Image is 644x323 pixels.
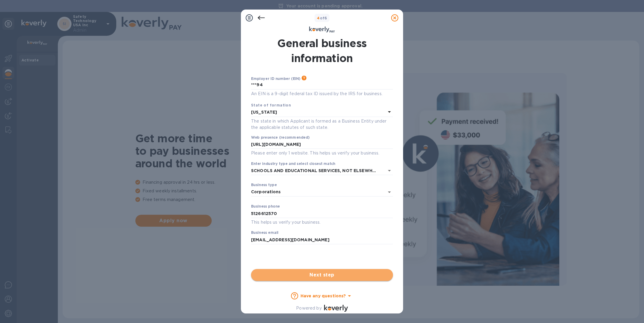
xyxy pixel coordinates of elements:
button: Next step [251,269,393,281]
h1: General business information [251,36,393,66]
div: Corporations [251,189,281,194]
input: Enter phone [251,209,393,218]
div: Corporations [251,188,393,197]
label: Business phone [251,205,280,208]
label: Enter industry type and select closest match [251,162,335,166]
input: Enter email [251,235,393,244]
span: 4 [317,16,320,20]
button: Open [385,166,394,175]
p: Powered by [296,305,321,311]
p: Please enter only 1 website. This helps us verify your business. [251,150,393,157]
p: The state in which Applicant is formed as a Business Entity under the applicable statutes of such... [251,118,393,131]
label: Web presence (recommended) [251,136,309,139]
label: Business type [251,183,277,187]
b: Have any questions? [301,293,346,298]
b: of 6 [317,16,327,20]
label: Business email [251,231,278,235]
b: State of formation [251,103,291,107]
b: [US_STATE] [251,110,277,115]
span: Next step [256,271,388,279]
div: Employer ID number (EIN) [251,76,306,81]
p: This helps us verify your business. [251,219,393,226]
p: An EIN is a 9-digit federal tax ID issued by the IRS for business. [251,90,393,97]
